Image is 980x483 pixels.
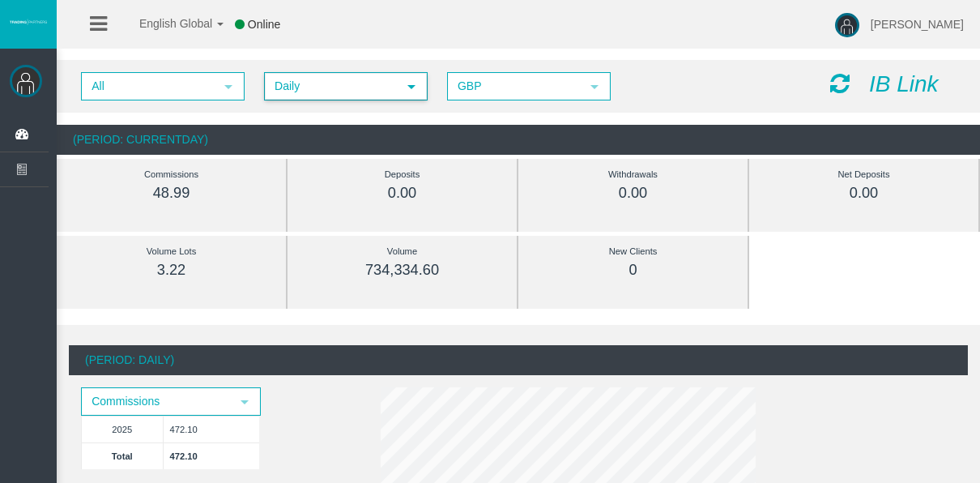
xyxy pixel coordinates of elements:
[82,416,164,442] td: 2025
[555,261,711,280] div: 0
[555,242,711,261] div: New Clients
[83,389,230,414] span: Commissions
[830,72,850,95] i: Reload Dashboard
[555,184,711,203] div: 0.00
[82,442,164,469] td: Total
[222,80,235,93] span: select
[869,71,939,96] i: IB Link
[93,242,249,261] div: Volume Lots
[118,17,212,30] span: English Global
[248,18,280,31] span: Online
[69,345,968,375] div: (Period: Daily)
[324,261,480,280] div: 734,334.60
[835,13,859,37] img: user-image
[266,74,397,99] span: Daily
[93,261,249,280] div: 3.22
[871,18,964,31] span: [PERSON_NAME]
[163,416,259,442] td: 472.10
[83,74,214,99] span: All
[57,125,980,155] div: (Period: CurrentDay)
[449,74,580,99] span: GBP
[163,442,259,469] td: 472.10
[405,80,418,93] span: select
[555,165,711,184] div: Withdrawals
[93,165,249,184] div: Commissions
[324,242,480,261] div: Volume
[324,165,480,184] div: Deposits
[93,184,249,203] div: 48.99
[786,184,942,203] div: 0.00
[786,165,942,184] div: Net Deposits
[324,184,480,203] div: 0.00
[588,80,601,93] span: select
[238,395,251,408] span: select
[8,19,49,25] img: logo.svg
